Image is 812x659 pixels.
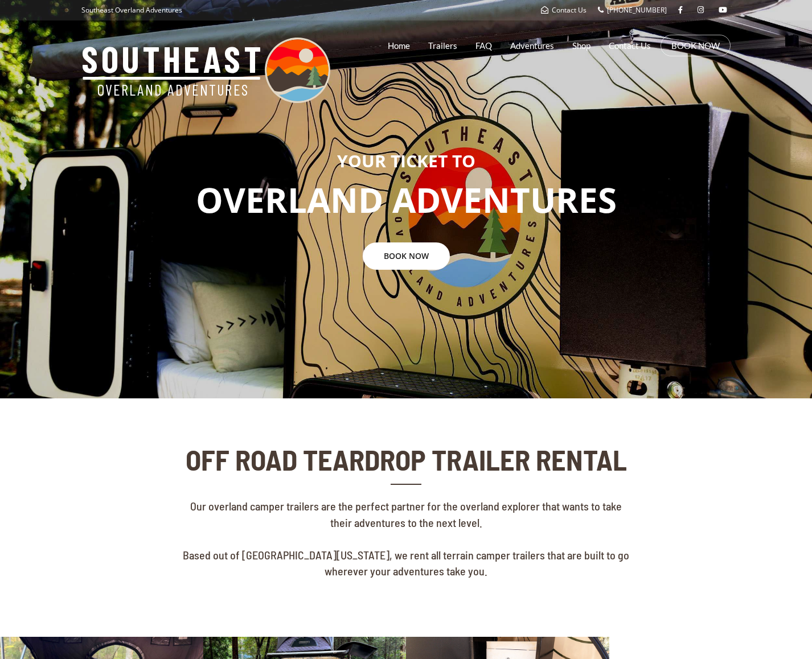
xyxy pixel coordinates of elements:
[510,31,554,60] a: Adventures
[182,444,630,475] h2: OFF ROAD TEARDROP TRAILER RENTAL
[428,31,457,60] a: Trailers
[9,151,803,170] h3: YOUR TICKET TO
[9,176,803,225] p: OVERLAND ADVENTURES
[388,31,410,60] a: Home
[363,242,450,270] a: BOOK NOW
[607,5,667,15] span: [PHONE_NUMBER]
[541,5,587,15] a: Contact Us
[671,40,720,51] a: BOOK NOW
[552,5,587,15] span: Contact Us
[598,5,667,15] a: [PHONE_NUMBER]
[182,498,630,579] p: Our overland camper trailers are the perfect partner for the overland explorer that wants to take...
[609,31,651,60] a: Contact Us
[81,3,182,18] p: Southeast Overland Adventures
[81,38,330,103] img: Southeast Overland Adventures
[475,31,492,60] a: FAQ
[572,31,590,60] a: Shop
